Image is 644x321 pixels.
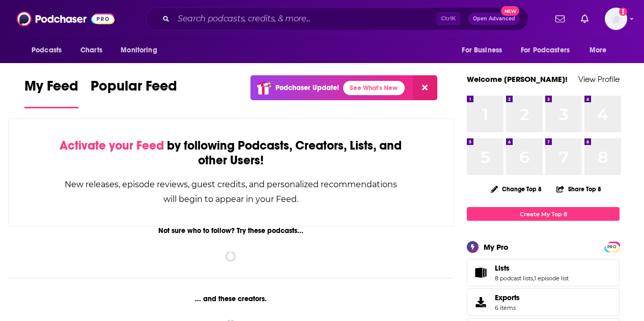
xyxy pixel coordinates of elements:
[24,77,78,108] a: My Feed
[533,275,534,282] span: ,
[91,77,177,108] a: Popular Feed
[605,8,627,30] img: User Profile
[91,77,177,101] span: Popular Feed
[556,179,602,199] button: Share Top 8
[436,12,460,25] span: Ctrl K
[146,7,528,31] div: Search podcasts, credits, & more...
[551,10,569,27] a: Show notifications dropdown
[514,41,584,60] button: open menu
[467,288,620,316] a: Exports
[606,243,618,251] span: PRO
[121,43,157,57] span: Monitoring
[590,43,607,57] span: More
[343,81,405,95] a: See What's New
[605,8,627,30] span: Logged in as gabrielle.gantz
[495,264,510,273] span: Lists
[501,6,519,16] span: New
[174,11,436,27] input: Search podcasts, credits, & more...
[619,8,627,16] svg: Add a profile image
[60,138,164,153] span: Activate your Feed
[114,41,170,60] button: open menu
[32,43,62,57] span: Podcasts
[521,43,570,57] span: For Podcasters
[606,243,618,250] a: PRO
[473,16,515,21] span: Open Advanced
[17,9,115,28] img: Podchaser - Follow, Share and Rate Podcasts
[455,41,515,60] button: open menu
[495,264,569,273] a: Lists
[582,41,620,60] button: open menu
[495,293,520,302] span: Exports
[24,77,78,101] span: My Feed
[605,8,627,30] button: Show profile menu
[578,74,620,84] a: View Profile
[470,266,491,280] a: Lists
[275,83,339,92] p: Podchaser Update!
[484,242,509,252] div: My Pro
[24,41,75,60] button: open menu
[60,138,402,168] div: by following Podcasts, Creators, Lists, and other Users!
[495,304,520,311] span: 6 items
[80,43,102,57] span: Charts
[467,207,620,221] a: Create My Top 8
[495,275,533,282] a: 8 podcast lists
[577,10,593,27] a: Show notifications dropdown
[462,43,502,57] span: For Business
[485,183,548,195] button: Change Top 8
[470,295,491,309] span: Exports
[467,74,568,84] a: Welcome [PERSON_NAME]!
[8,295,454,303] div: ... and these creators.
[468,13,520,25] button: Open AdvancedNew
[74,41,108,60] a: Charts
[534,275,569,282] a: 1 episode list
[60,177,402,207] div: New releases, episode reviews, guest credits, and personalized recommendations will begin to appe...
[467,259,620,286] span: Lists
[8,226,454,235] div: Not sure who to follow? Try these podcasts...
